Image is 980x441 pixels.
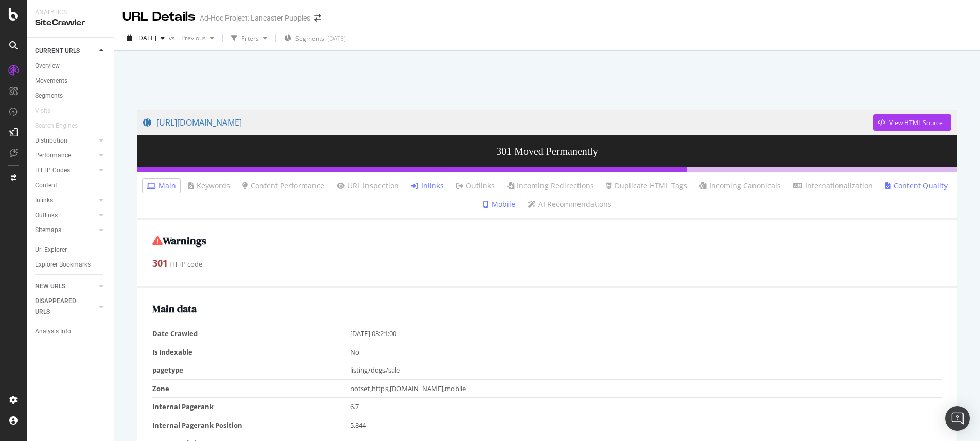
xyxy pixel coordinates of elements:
[35,195,96,206] a: Inlinks
[177,33,206,42] span: Previous
[314,14,321,22] div: arrow-right-arrow-left
[793,181,873,191] a: Internationalization
[35,281,96,292] a: NEW URLS
[35,259,91,270] div: Explorer Bookmarks
[35,165,70,176] div: HTTP Codes
[35,105,61,116] a: Visits
[152,257,942,270] div: HTTP code
[350,343,942,361] td: No
[507,181,594,191] a: Incoming Redirections
[35,91,63,101] div: Segments
[169,33,177,42] span: vs
[606,181,687,191] a: Duplicate HTML Tags
[35,105,50,116] div: Visits
[35,259,107,270] a: Explorer Bookmarks
[35,296,96,317] a: DISAPPEARED URLS
[35,76,67,86] div: Movements
[152,325,350,343] td: Date Crawled
[200,13,310,23] div: Ad-Hoc Project: Lancaster Puppies
[143,110,873,135] a: [URL][DOMAIN_NAME]
[35,210,58,221] div: Outlinks
[35,61,60,72] div: Overview
[35,225,96,236] a: Sitemaps
[136,33,156,42] span: 2025 Aug. 22nd
[35,46,80,57] div: CURRENT URLS
[152,398,350,416] td: Internal Pagerank
[35,76,107,86] a: Movements
[35,281,65,292] div: NEW URLS
[35,17,106,29] div: SiteCrawler
[337,181,399,191] a: URL Inspection
[35,120,88,131] a: Search Engines
[350,325,942,343] td: [DATE] 03:21:00
[35,150,71,161] div: Performance
[35,150,96,161] a: Performance
[945,406,970,431] div: Open Intercom Messenger
[152,235,942,246] h2: Warnings
[456,181,495,191] a: Outlinks
[885,181,948,191] a: Content Quality
[122,8,196,26] div: URL Details
[327,34,346,43] div: [DATE]
[35,91,107,101] a: Segments
[152,361,350,380] td: pagetype
[152,416,350,434] td: Internal Pagerank Position
[873,114,951,131] button: View HTML Source
[35,296,87,317] div: DISAPPEARED URLS
[188,181,230,191] a: Keywords
[35,135,67,146] div: Distribution
[242,181,324,191] a: Content Performance
[152,303,942,314] h2: Main data
[35,180,57,191] div: Content
[295,34,324,43] span: Segments
[241,34,259,43] div: Filters
[227,30,271,46] button: Filters
[35,225,61,236] div: Sitemaps
[35,326,71,337] div: Analysis Info
[35,180,107,191] a: Content
[122,30,169,46] button: [DATE]
[152,257,168,269] strong: 301
[35,210,96,221] a: Outlinks
[889,118,943,127] div: View HTML Source
[35,8,106,17] div: Analytics
[35,120,78,131] div: Search Engines
[35,326,107,337] a: Analysis Info
[280,30,350,46] button: Segments[DATE]
[35,244,67,255] div: Url Explorer
[699,181,781,191] a: Incoming Canonicals
[152,379,350,398] td: Zone
[147,181,176,191] a: Main
[35,165,96,176] a: HTTP Codes
[177,30,218,46] button: Previous
[35,195,53,206] div: Inlinks
[35,46,96,57] a: CURRENT URLS
[350,398,942,416] td: 6.7
[137,135,957,167] h3: 301 Moved Permanently
[411,181,444,191] a: Inlinks
[35,244,107,255] a: Url Explorer
[35,61,107,72] a: Overview
[152,343,350,361] td: Is Indexable
[350,379,942,398] td: notset,https,[DOMAIN_NAME],mobile
[350,361,942,380] td: listing/dogs/sale
[528,199,611,209] a: AI Recommendations
[35,135,96,146] a: Distribution
[350,416,942,434] td: 5,844
[483,199,515,209] a: Mobile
